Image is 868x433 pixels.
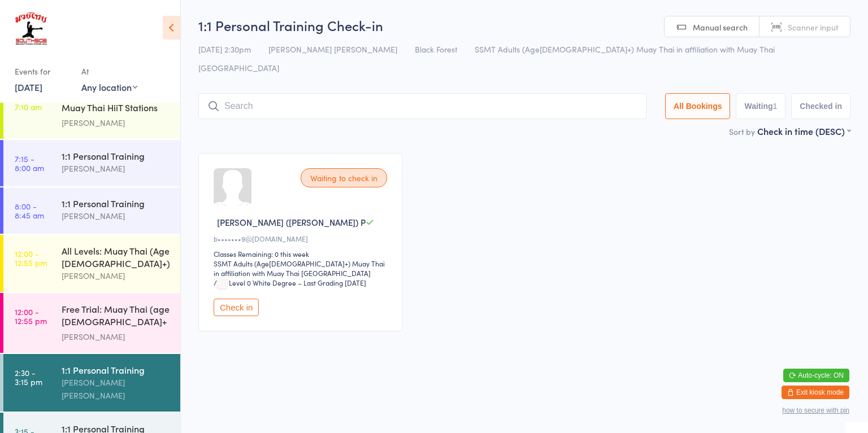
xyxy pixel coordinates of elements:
time: 7:15 - 8:00 am [15,154,44,172]
a: 12:00 -12:55 pmAll Levels: Muay Thai (Age [DEMOGRAPHIC_DATA]+)[PERSON_NAME] [3,235,180,292]
div: [PERSON_NAME] [62,330,171,343]
div: [PERSON_NAME] [PERSON_NAME] [62,376,171,402]
a: 6:15 -7:10 amFree Trial: Rush Hour: Muay Thai HiiT Stations (ag...[PERSON_NAME] [3,79,180,139]
div: Classes Remaining: 0 this week [214,249,390,259]
div: Free Trial: Rush Hour: Muay Thai HiiT Stations (ag... [62,89,171,116]
time: 8:00 - 8:45 am [15,202,44,220]
span: [PERSON_NAME] ([PERSON_NAME]) P [217,216,366,228]
button: Check in [214,299,259,316]
a: 2:30 -3:15 pm1:1 Personal Training[PERSON_NAME] [PERSON_NAME] [3,354,180,412]
div: [PERSON_NAME] [62,269,171,282]
img: Southside Muay Thai & Fitness [11,8,50,51]
a: [DATE] [15,81,42,93]
span: [DATE] 2:30pm [198,43,251,55]
div: SSMT Adults (Age[DEMOGRAPHIC_DATA]+) Muay Thai in affiliation with Muay Thai [GEOGRAPHIC_DATA] [214,259,390,278]
div: 1:1 Personal Training [62,364,171,376]
a: 8:00 -8:45 am1:1 Personal Training[PERSON_NAME] [3,187,180,234]
div: At [81,62,137,81]
div: Any location [81,81,137,93]
time: 2:30 - 3:15 pm [15,368,42,386]
input: Search [198,93,646,119]
button: Checked in [791,93,850,119]
button: how to secure with pin [782,406,849,414]
button: Auto-cycle: ON [783,369,849,382]
div: Free Trial: Muay Thai (age [DEMOGRAPHIC_DATA]+ years) [62,303,171,330]
div: Events for [15,62,70,81]
div: Waiting to check in [301,168,387,187]
div: [PERSON_NAME] [62,162,171,175]
div: 1:1 Personal Training [62,197,171,209]
span: [PERSON_NAME] [PERSON_NAME] [268,43,397,55]
time: 12:00 - 12:55 pm [15,307,47,325]
time: 12:00 - 12:55 pm [15,249,47,267]
h2: 1:1 Personal Training Check-in [198,16,850,34]
span: SSMT Adults (Age[DEMOGRAPHIC_DATA]+) Muay Thai in affiliation with Muay Thai [GEOGRAPHIC_DATA] [198,43,775,73]
div: 1:1 Personal Training [62,150,171,162]
span: / Level 0 White Degree – Last Grading [DATE] [214,278,366,287]
a: 12:00 -12:55 pmFree Trial: Muay Thai (age [DEMOGRAPHIC_DATA]+ years)[PERSON_NAME] [3,293,180,353]
button: All Bookings [665,93,731,119]
button: Waiting1 [736,93,785,119]
div: 1 [773,102,778,111]
span: Scanner input [788,21,839,33]
span: Black Forest [415,43,457,55]
div: [PERSON_NAME] [62,116,171,129]
span: Manual search [693,21,748,33]
div: b•••••••9@[DOMAIN_NAME] [214,234,390,243]
button: Exit kiosk mode [782,386,849,399]
a: 7:15 -8:00 am1:1 Personal Training[PERSON_NAME] [3,140,180,186]
time: 6:15 - 7:10 am [15,93,42,111]
div: Check in time (DESC) [757,125,850,137]
label: Sort by [729,126,755,137]
div: [PERSON_NAME] [62,209,171,222]
div: All Levels: Muay Thai (Age [DEMOGRAPHIC_DATA]+) [62,244,171,269]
